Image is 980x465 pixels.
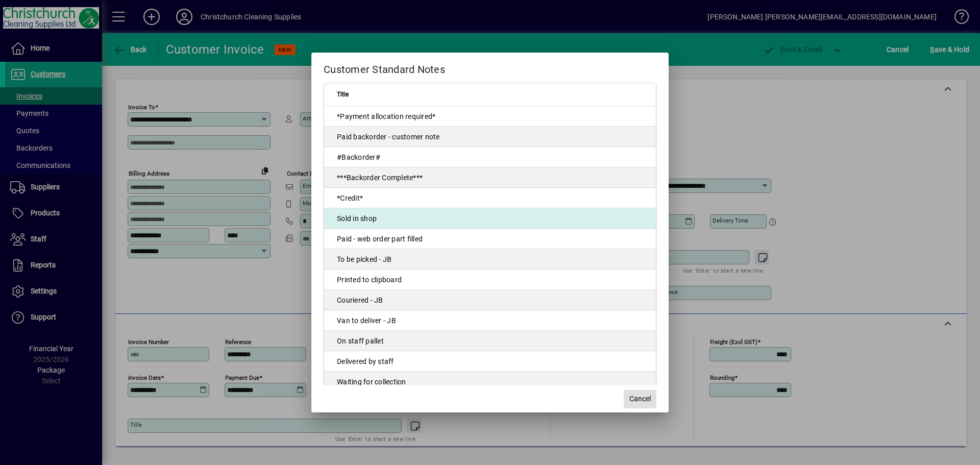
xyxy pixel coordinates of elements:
td: Paid - web order part filled [324,229,656,249]
td: On staff pallet [324,331,656,351]
span: Cancel [629,394,651,404]
span: Title [337,89,349,100]
td: *Payment allocation required* [324,106,656,127]
td: Delivered by staff [324,351,656,372]
td: Waiting for collection [324,372,656,392]
td: Paid backorder - customer note [324,127,656,147]
td: Couriered - JB [324,290,656,310]
td: Printed to clipboard [324,270,656,290]
h2: Customer Standard Notes [311,53,669,82]
td: Van to deliver - JB [324,310,656,331]
td: To be picked - JB [324,249,656,270]
td: Sold in shop [324,208,656,229]
td: #Backorder# [324,147,656,167]
button: Cancel [624,390,656,408]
